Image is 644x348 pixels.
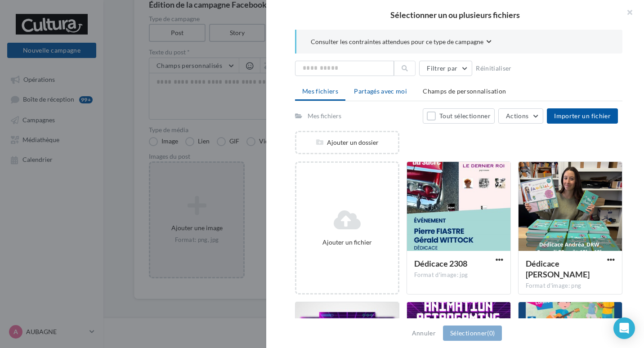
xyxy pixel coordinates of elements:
button: Tout sélectionner [423,108,495,124]
span: (0) [487,329,495,337]
span: Importer un fichier [554,112,611,120]
button: Consulter les contraintes attendues pour ce type de campagne [311,37,492,48]
span: Champs de personnalisation [423,87,506,95]
span: Actions [506,112,528,120]
div: Ajouter un dossier [296,138,398,147]
span: Consulter les contraintes attendues pour ce type de campagne [311,37,483,46]
div: Mes fichiers [308,112,341,120]
div: Ajouter un fichier [300,238,394,247]
div: Format d'image: jpg [414,271,503,279]
span: Dédicace André_DRW_ [526,259,590,279]
span: Mes fichiers [302,87,338,95]
button: Actions [498,108,543,124]
span: Dédicace 2308 [414,259,467,268]
h2: Sélectionner un ou plusieurs fichiers [281,11,630,19]
button: Annuler [408,328,439,339]
button: Sélectionner(0) [443,326,502,341]
span: Partagés avec moi [354,87,407,95]
button: Importer un fichier [547,108,618,124]
button: Réinitialiser [472,63,515,74]
div: Open Intercom Messenger [613,317,635,339]
button: Filtrer par [419,61,472,76]
div: Format d'image: png [526,282,615,290]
